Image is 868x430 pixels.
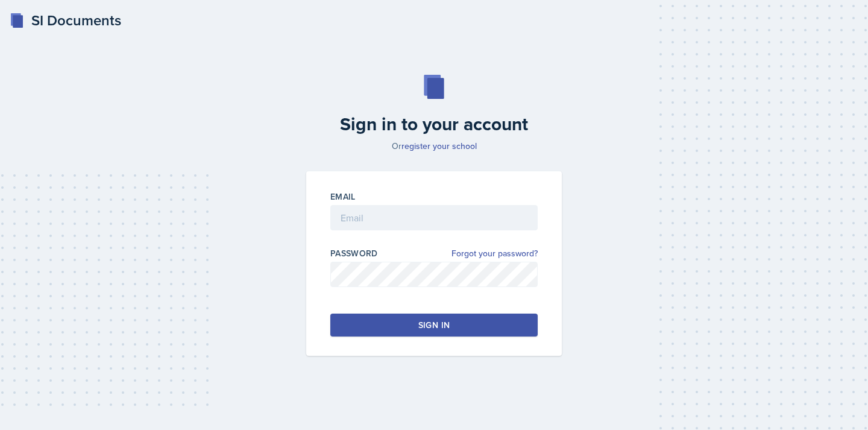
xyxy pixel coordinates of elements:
a: register your school [401,140,477,152]
a: Forgot your password? [451,247,538,260]
div: Sign in [418,319,450,331]
a: SI Documents [10,10,121,31]
label: Email [330,191,356,203]
label: Password [330,247,378,259]
input: Email [330,205,538,230]
p: Or [299,140,569,152]
button: Sign in [330,314,538,337]
h2: Sign in to your account [299,113,569,135]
